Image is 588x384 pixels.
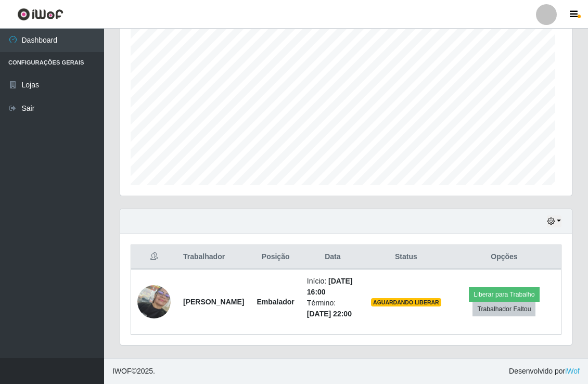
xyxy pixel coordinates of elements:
th: Posição [250,245,300,270]
span: Desenvolvido por [509,366,580,377]
img: 1720171489810.jpeg [137,285,171,318]
th: Status [365,245,448,270]
a: iWof [565,367,580,375]
th: Opções [448,245,561,270]
strong: [PERSON_NAME] [183,298,244,306]
span: © 2025 . [112,366,155,377]
li: Término: [307,298,359,319]
th: Data [301,245,365,270]
span: AGUARDANDO LIBERAR [371,298,441,306]
button: Trabalhador Faltou [472,302,535,316]
li: Início: [307,276,359,298]
time: [DATE] 22:00 [307,310,352,318]
strong: Embalador [257,298,294,306]
th: Trabalhador [177,245,250,270]
span: IWOF [112,367,132,375]
button: Liberar para Trabalho [469,287,539,302]
img: CoreUI Logo [17,8,63,21]
time: [DATE] 16:00 [307,277,353,296]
